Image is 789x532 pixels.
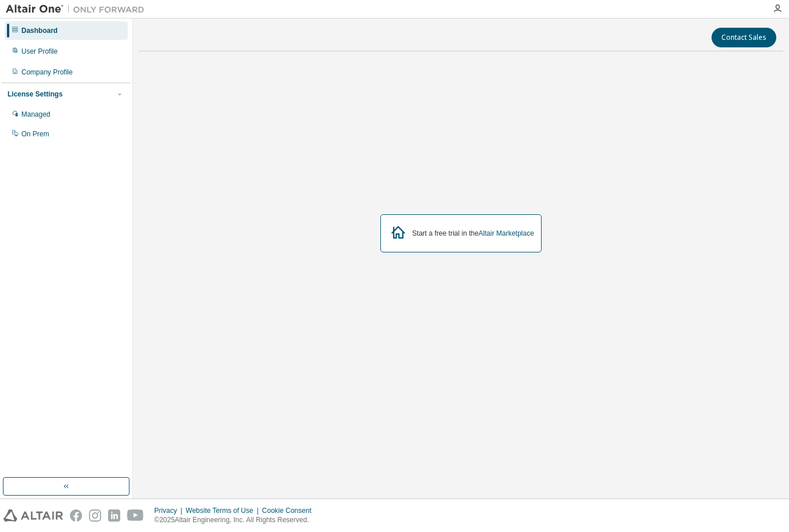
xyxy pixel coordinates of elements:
[21,26,58,35] div: Dashboard
[154,515,318,525] p: © 2025 Altair Engineering, Inc. All Rights Reserved.
[712,28,776,47] button: Contact Sales
[8,90,62,99] div: License Settings
[127,509,144,522] img: youtube.svg
[479,229,534,237] a: Altair Marketplace
[89,509,101,522] img: instagram.svg
[3,509,63,522] img: altair_logo.svg
[186,506,262,515] div: Website Terms of Use
[21,110,50,119] div: Managed
[70,509,82,522] img: facebook.svg
[21,68,73,77] div: Company Profile
[262,506,318,515] div: Cookie Consent
[108,509,120,522] img: linkedin.svg
[412,229,534,238] div: Start a free trial in the
[154,506,186,515] div: Privacy
[6,3,150,15] img: Altair One
[21,129,49,139] div: On Prem
[21,47,58,56] div: User Profile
